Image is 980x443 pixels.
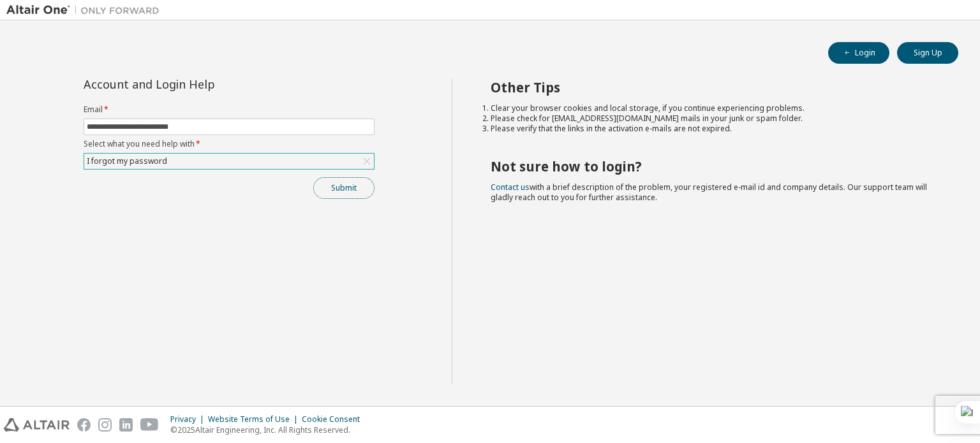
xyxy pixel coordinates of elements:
button: Login [828,42,889,64]
div: Account and Login Help [84,79,316,89]
img: youtube.svg [140,418,159,432]
li: Clear your browser cookies and local storage, if you continue experiencing problems. [491,103,936,113]
li: Please verify that the links in the activation e-mails are not expired. [491,124,936,134]
img: altair_logo.svg [4,418,70,432]
button: Submit [313,177,375,199]
img: linkedin.svg [119,418,133,432]
div: Privacy [170,414,208,425]
img: Altair One [6,4,166,17]
img: instagram.svg [98,418,112,432]
p: © 2025 Altair Engineering, Inc. All Rights Reserved. [170,425,367,435]
label: Select what you need help with [84,139,375,149]
a: Contact us [491,182,530,192]
h2: Other Tips [491,79,936,96]
li: Please check for [EMAIL_ADDRESS][DOMAIN_NAME] mails in your junk or spam folder. [491,113,936,124]
div: I forgot my password [84,154,374,169]
h2: Not sure how to login? [491,158,936,175]
div: Website Terms of Use [208,414,302,425]
div: Cookie Consent [302,414,367,425]
div: I forgot my password [85,154,169,168]
img: facebook.svg [77,418,91,432]
button: Sign Up [897,42,958,64]
span: with a brief description of the problem, your registered e-mail id and company details. Our suppo... [491,182,927,203]
label: Email [84,105,375,115]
